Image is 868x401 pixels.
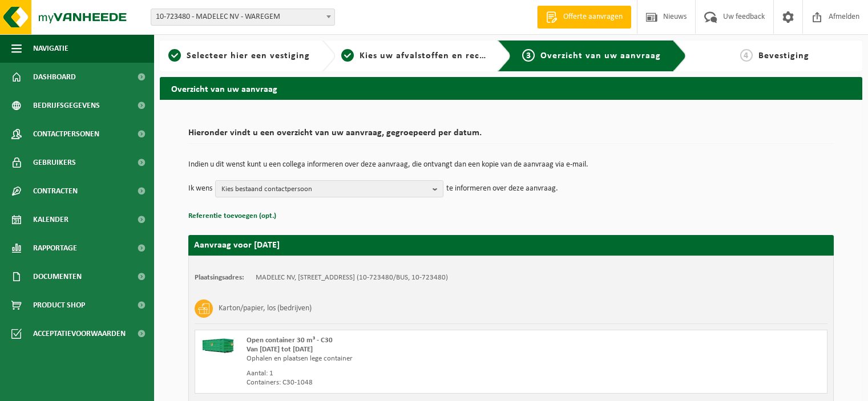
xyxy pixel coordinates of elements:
[33,177,78,205] span: Contracten
[187,51,310,60] span: Selecteer hier een vestiging
[341,49,488,63] a: 2Kies uw afvalstoffen en recipiënten
[360,51,516,60] span: Kies uw afvalstoffen en recipiënten
[247,337,333,344] span: Open container 30 m³ - C30
[33,205,68,234] span: Kalender
[247,346,313,353] strong: Van [DATE] tot [DATE]
[151,9,334,25] span: 10-723480 - MADELEC NV - WAREGEM
[165,49,313,63] a: 1Selecteer hier een vestiging
[560,11,625,23] span: Offerte aanvragen
[188,161,834,169] p: Indien u dit wenst kunt u een collega informeren over deze aanvraag, die ontvangt dan een kopie v...
[219,299,312,318] h3: Karton/papier, los (bedrijven)
[33,148,76,177] span: Gebruikers
[33,91,100,120] span: Bedrijfsgegevens
[256,273,448,282] td: MADELEC NV, [STREET_ADDRESS] (10-723480/BUS, 10-723480)
[540,51,661,60] span: Overzicht van uw aanvraag
[446,180,558,197] p: te informeren over deze aanvraag.
[33,319,126,348] span: Acceptatievoorwaarden
[194,241,280,250] strong: Aanvraag voor [DATE]
[247,354,557,363] div: Ophalen en plaatsen lege container
[160,77,862,99] h2: Overzicht van uw aanvraag
[33,234,77,262] span: Rapportage
[188,209,276,224] button: Referentie toevoegen (opt.)
[221,181,428,198] span: Kies bestaand contactpersoon
[522,49,535,62] span: 3
[33,63,76,91] span: Dashboard
[201,336,235,353] img: HK-XC-30-GN-00.png
[188,180,212,197] p: Ik wens
[33,262,82,291] span: Documenten
[168,49,181,62] span: 1
[188,128,834,144] h2: Hieronder vindt u een overzicht van uw aanvraag, gegroepeerd per datum.
[33,291,85,319] span: Product Shop
[341,49,354,62] span: 2
[195,274,244,281] strong: Plaatsingsadres:
[33,120,99,148] span: Contactpersonen
[247,378,557,387] div: Containers: C30-1048
[33,34,68,63] span: Navigatie
[758,51,809,60] span: Bevestiging
[247,369,557,378] div: Aantal: 1
[215,180,443,197] button: Kies bestaand contactpersoon
[537,6,631,29] a: Offerte aanvragen
[740,49,753,62] span: 4
[151,9,335,26] span: 10-723480 - MADELEC NV - WAREGEM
